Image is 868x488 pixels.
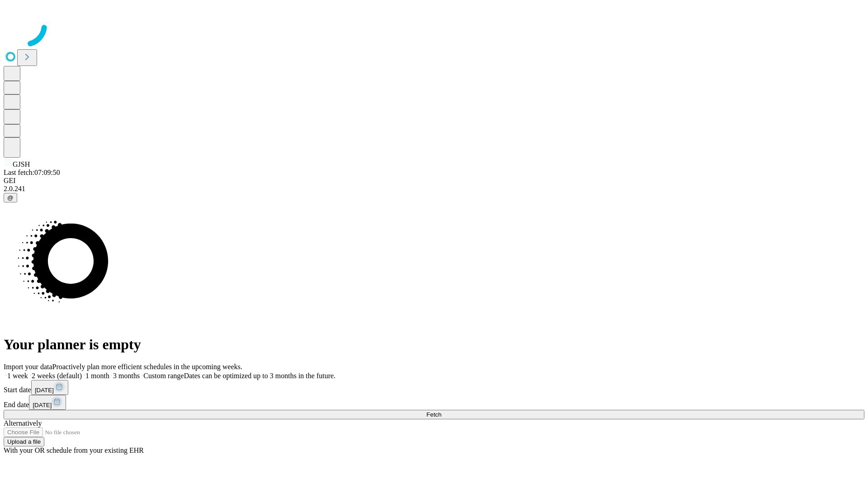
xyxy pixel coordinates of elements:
[4,185,864,193] div: 2.0.241
[4,395,864,410] div: End date
[7,194,14,201] span: @
[85,372,109,380] span: 1 month
[4,446,144,454] span: With your OR schedule from your existing EHR
[29,395,66,410] button: [DATE]
[13,160,30,168] span: GJSH
[35,387,54,394] span: [DATE]
[426,411,441,418] span: Fetch
[31,380,68,395] button: [DATE]
[184,372,335,380] span: Dates can be optimized up to 3 months in the future.
[4,169,60,176] span: Last fetch: 07:09:50
[7,372,28,380] span: 1 week
[4,336,864,353] h1: Your planner is empty
[113,372,140,380] span: 3 months
[4,380,864,395] div: Start date
[4,419,42,427] span: Alternatively
[32,372,82,380] span: 2 weeks (default)
[33,402,52,408] span: [DATE]
[143,372,184,380] span: Custom range
[4,177,864,185] div: GEI
[4,193,17,202] button: @
[4,410,864,419] button: Fetch
[52,363,242,371] span: Proactively plan more efficient schedules in the upcoming weeks.
[4,363,52,371] span: Import your data
[4,437,44,446] button: Upload a file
